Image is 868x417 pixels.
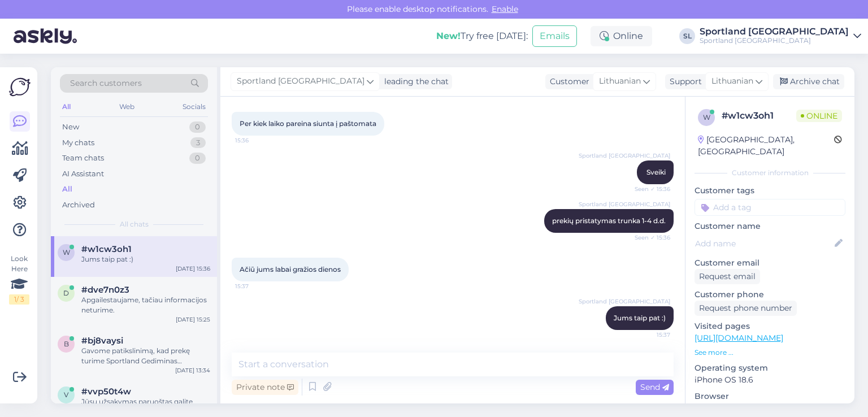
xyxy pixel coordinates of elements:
[695,289,845,301] p: Customer phone
[189,121,206,133] div: 0
[81,254,210,264] div: Jums taip pat :)
[695,402,845,414] p: Safari 26.0
[175,366,210,375] div: [DATE] 13:34
[62,168,104,180] div: AI Assistant
[579,200,670,208] span: Sportland [GEOGRAPHIC_DATA]
[64,340,69,348] span: b
[190,137,206,149] div: 3
[81,346,210,366] div: Gavome patikslinimą, kad prekę turime Sportland Gediminas parduotuvėje, tačiau matome, kad intern...
[628,185,670,193] span: Seen ✓ 15:36
[614,314,666,322] span: Jums taip pat :)
[695,347,845,358] p: See more ...
[579,151,670,160] span: Sportland [GEOGRAPHIC_DATA]
[700,36,849,45] div: Sportland [GEOGRAPHIC_DATA]
[579,297,670,306] span: Sportland [GEOGRAPHIC_DATA]
[695,390,845,402] p: Browser
[628,331,670,339] span: 15:37
[81,295,210,315] div: Apgailestaujame, tačiau informacijos neturime.
[700,27,849,36] div: Sportland [GEOGRAPHIC_DATA]
[599,75,641,88] span: Lithuanian
[552,216,666,225] span: prekių pristatymas trunka 1-4 d.d.
[679,28,695,44] div: SL
[63,289,69,297] span: d
[81,386,131,397] span: #vvp50t4w
[9,254,29,305] div: Look Here
[9,76,31,98] img: Askly Logo
[773,74,844,89] div: Archive chat
[695,333,783,343] a: [URL][DOMAIN_NAME]
[665,76,702,88] div: Support
[722,109,796,123] div: # w1cw3oh1
[64,390,68,399] span: v
[62,199,95,211] div: Archived
[60,99,73,114] div: All
[545,76,589,88] div: Customer
[240,119,376,128] span: Per kiek laiko pareina siunta į paštomata
[436,29,528,43] div: Try free [DATE]:
[695,185,845,197] p: Customer tags
[62,121,79,133] div: New
[120,219,149,229] span: All chats
[695,374,845,386] p: iPhone OS 18.6
[117,99,137,114] div: Web
[703,113,710,121] span: w
[640,382,669,392] span: Send
[237,75,364,88] span: Sportland [GEOGRAPHIC_DATA]
[81,397,210,417] div: Jūsų užsakymas paruoštas galite vykti atsiimti, laukiame Jūsų Sportland [GEOGRAPHIC_DATA] parduot...
[695,269,760,284] div: Request email
[695,301,797,316] div: Request phone number
[695,320,845,332] p: Visited pages
[63,248,70,257] span: w
[81,285,129,295] span: #dve7n0z3
[695,257,845,269] p: Customer email
[711,75,753,88] span: Lithuanian
[9,294,29,305] div: 1 / 3
[796,110,842,122] span: Online
[180,99,208,114] div: Socials
[235,136,277,145] span: 15:36
[700,27,861,45] a: Sportland [GEOGRAPHIC_DATA]Sportland [GEOGRAPHIC_DATA]
[240,265,341,273] span: Ačiū jums labai gražios dienos
[81,336,123,346] span: #bj8vaysi
[81,244,132,254] span: #w1cw3oh1
[62,184,72,195] div: All
[176,264,210,273] div: [DATE] 15:36
[532,25,577,47] button: Emails
[628,233,670,242] span: Seen ✓ 15:36
[695,220,845,232] p: Customer name
[380,76,449,88] div: leading the chat
[189,153,206,164] div: 0
[62,153,104,164] div: Team chats
[695,362,845,374] p: Operating system
[695,168,845,178] div: Customer information
[646,168,666,176] span: Sveiki
[488,4,522,14] span: Enable
[698,134,834,158] div: [GEOGRAPHIC_DATA], [GEOGRAPHIC_DATA]
[591,26,652,46] div: Online
[436,31,461,41] b: New!
[70,77,142,89] span: Search customers
[176,315,210,324] div: [DATE] 15:25
[232,380,298,395] div: Private note
[695,199,845,216] input: Add a tag
[695,237,832,250] input: Add name
[235,282,277,290] span: 15:37
[62,137,94,149] div: My chats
